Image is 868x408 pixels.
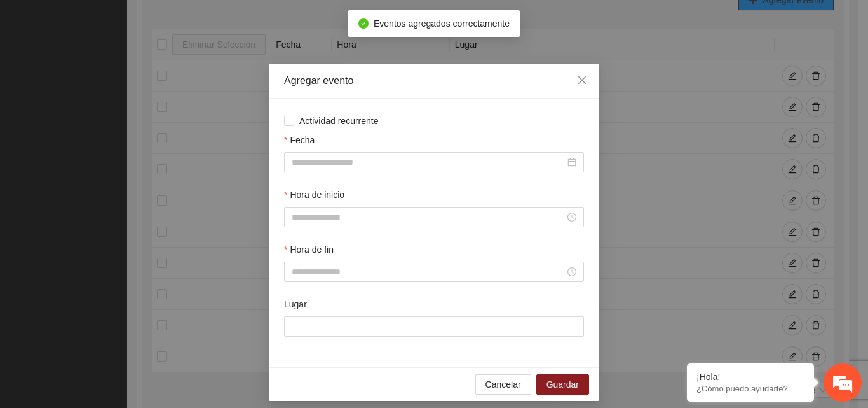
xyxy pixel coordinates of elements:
span: Eventos agregados correctamente [374,18,510,29]
input: Hora de fin [292,265,565,279]
textarea: Escriba su mensaje y pulse “Intro” [6,272,242,317]
span: Guardar [546,377,579,391]
div: Agregar evento [284,74,584,88]
span: Estamos en línea. [74,132,175,261]
span: close [577,75,587,85]
span: check-circle [358,18,369,29]
button: Close [565,64,599,98]
label: Hora de fin [284,243,334,257]
label: Fecha [284,133,315,147]
div: Chatee con nosotros ahora [66,65,214,81]
span: Actividad recurrente [294,114,384,128]
input: Hora de inicio [292,210,565,224]
p: ¿Cómo puedo ayudarte? [696,384,804,393]
div: ¡Hola! [696,372,804,382]
span: Cancelar [485,377,521,391]
input: Fecha [292,155,565,169]
input: Lugar [284,316,584,337]
button: Guardar [536,374,589,395]
div: Minimizar ventana de chat en vivo [208,6,239,37]
label: Hora de inicio [284,188,344,202]
label: Lugar [284,297,307,311]
button: Cancelar [475,374,531,395]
